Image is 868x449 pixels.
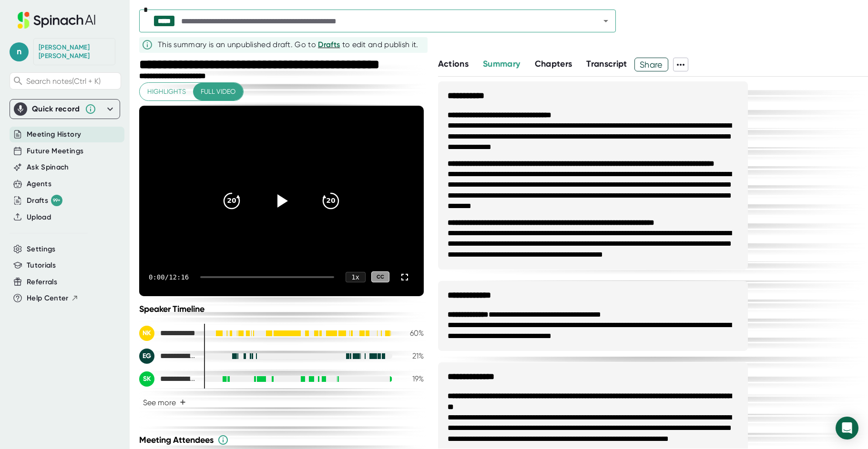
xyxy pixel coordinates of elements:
[836,417,858,439] div: Open Intercom Messenger
[346,272,366,282] div: 1 x
[535,59,572,69] span: Chapters
[400,374,424,383] div: 19 %
[149,273,189,281] div: 0:00 / 12:16
[140,83,194,100] button: Highlights
[27,293,69,304] span: Help Center
[201,86,235,98] span: Full video
[27,179,51,190] button: Agents
[586,58,627,70] button: Transcript
[27,260,56,271] button: Tutorials
[438,58,469,70] button: Actions
[139,326,196,341] div: Nicole Kelly
[400,351,424,360] div: 21 %
[10,42,29,61] span: n
[27,146,83,157] button: Future Meetings
[371,271,389,282] div: CC
[27,277,57,288] button: Referrals
[26,77,101,86] span: Search notes (Ctrl + K)
[139,349,196,364] div: Eleanor Grayson
[27,293,79,304] button: Help Center
[27,195,62,206] button: Drafts 99+
[400,329,424,338] div: 60 %
[483,58,520,70] button: Summary
[193,83,243,100] button: Full video
[139,349,154,364] div: EG
[318,39,340,50] button: Drafts
[438,59,469,69] span: Actions
[139,326,154,341] div: NK
[39,43,110,60] div: Nicole Kelly
[483,59,520,69] span: Summary
[32,104,80,114] div: Quick record
[27,162,69,173] button: Ask Spinach
[158,39,419,50] div: This summary is an unpublished draft. Go to to edit and publish it.
[634,58,668,71] button: Share
[139,371,196,387] div: Saul Kleinman
[27,244,56,255] button: Settings
[635,56,668,73] span: Share
[535,58,572,70] button: Chapters
[139,434,426,446] div: Meeting Attendees
[14,100,116,119] div: Quick record
[180,399,186,406] span: +
[139,371,154,387] div: SK
[27,212,51,223] button: Upload
[51,195,62,206] div: 99+
[147,86,186,98] span: Highlights
[139,304,424,314] div: Speaker Timeline
[27,129,81,140] button: Meeting History
[139,394,190,411] button: See more+
[586,59,627,69] span: Transcript
[599,14,613,28] button: Open
[27,195,62,206] div: Drafts
[318,40,340,49] span: Drafts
